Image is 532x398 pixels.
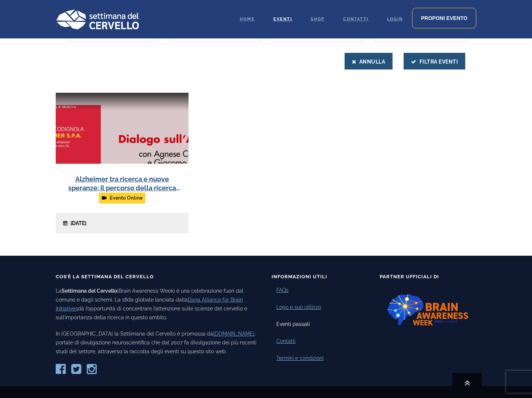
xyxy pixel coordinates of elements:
img: Logo-BAW-nuovo.png [380,286,477,334]
span: Login [387,17,403,21]
a: Termini e condizioni [276,354,324,362]
span: Eventi [273,17,292,21]
a: Logo e suo utilizzo [276,303,321,311]
span: Partner Ufficiali di [380,274,439,279]
span: Informazioni Utili [272,274,327,279]
a: Proponi evento [412,8,476,28]
span: Home [240,17,255,21]
button: Annulla [345,53,393,69]
span: Shop [311,17,325,21]
p: La (Brain Awareness Week) è una celebrazione fuori dal comune e dagli schemi. La sfida globale la... [56,286,260,322]
img: Logo [56,9,139,29]
span: Cos’è la Settimana del Cervello [56,274,154,279]
a: FAQs [276,286,289,294]
p: In [GEOGRAPHIC_DATA] la Settimana del Cervello è promossa da , portale di divulgazione neuroscien... [56,329,260,356]
a: [DOMAIN_NAME] [213,331,255,337]
span: Contatti [343,17,369,21]
b: Settimana del Cervello [62,288,117,294]
span: Proponi evento [421,15,467,21]
a: Eventi passati [276,320,310,328]
button: Filtra Eventi [404,53,465,69]
a: Contatti [276,337,296,345]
